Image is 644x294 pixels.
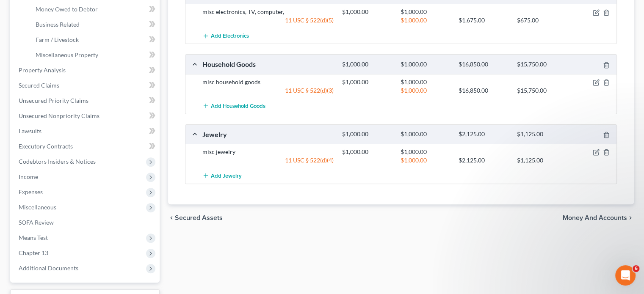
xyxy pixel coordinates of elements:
[513,86,571,95] div: $15,750.00
[198,8,338,16] div: misc electronics, TV, computer,
[12,93,160,108] a: Unsecured Priority Claims
[627,214,634,221] i: chevron_right
[19,249,48,256] span: Chapter 13
[615,265,636,286] iframe: Intercom live chat
[198,156,338,165] div: 11 USC § 522(d)(4)
[168,214,223,221] button: chevron_left Secured Assets
[454,16,512,25] div: $1,675.00
[633,265,639,272] span: 6
[29,2,160,17] a: Money Owed to Debtor
[563,214,627,221] span: Money and Accounts
[211,33,249,39] span: Add Electronics
[454,156,512,165] div: $2,125.00
[29,32,160,47] a: Farm / Livestock
[454,60,512,69] div: $16,850.00
[202,168,242,184] button: Add Jewelry
[563,214,634,221] button: Money and Accounts chevron_right
[338,60,396,69] div: $1,000.00
[338,148,396,156] div: $1,000.00
[198,60,338,69] div: Household Goods
[12,124,160,139] a: Lawsuits
[198,148,338,156] div: misc jewelry
[338,78,396,86] div: $1,000.00
[454,130,512,138] div: $2,125.00
[338,130,396,138] div: $1,000.00
[19,97,88,104] span: Unsecured Priority Claims
[396,86,454,95] div: $1,000.00
[513,156,571,165] div: $1,125.00
[19,188,43,195] span: Expenses
[396,148,454,156] div: $1,000.00
[198,86,338,95] div: 11 USC § 522(d)(3)
[19,158,96,165] span: Codebtors Insiders & Notices
[12,78,160,93] a: Secured Claims
[454,86,512,95] div: $16,850.00
[19,127,41,135] span: Lawsuits
[36,5,98,13] span: Money Owed to Debtor
[29,47,160,63] a: Miscellaneous Property
[513,16,571,25] div: $675.00
[202,98,265,114] button: Add Household Goods
[198,130,338,139] div: Jewelry
[198,78,338,86] div: misc household goods
[396,60,454,69] div: $1,000.00
[12,215,160,230] a: SOFA Review
[396,78,454,86] div: $1,000.00
[396,8,454,16] div: $1,000.00
[36,21,80,28] span: Business Related
[19,66,66,74] span: Property Analysis
[198,16,338,25] div: 11 USC § 522(d)(5)
[19,264,78,272] span: Additional Documents
[396,156,454,165] div: $1,000.00
[168,214,175,221] i: chevron_left
[19,173,38,180] span: Income
[513,130,571,138] div: $1,125.00
[12,139,160,154] a: Executory Contracts
[19,203,56,211] span: Miscellaneous
[513,60,571,69] div: $15,750.00
[19,112,100,119] span: Unsecured Nonpriority Claims
[396,130,454,138] div: $1,000.00
[211,102,265,109] span: Add Household Goods
[202,28,249,44] button: Add Electronics
[36,51,98,58] span: Miscellaneous Property
[29,17,160,32] a: Business Related
[338,8,396,16] div: $1,000.00
[36,36,79,43] span: Farm / Livestock
[396,16,454,25] div: $1,000.00
[19,219,54,226] span: SOFA Review
[211,173,242,179] span: Add Jewelry
[19,82,59,89] span: Secured Claims
[19,143,73,150] span: Executory Contracts
[12,63,160,78] a: Property Analysis
[12,108,160,124] a: Unsecured Nonpriority Claims
[19,234,48,241] span: Means Test
[175,214,223,221] span: Secured Assets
